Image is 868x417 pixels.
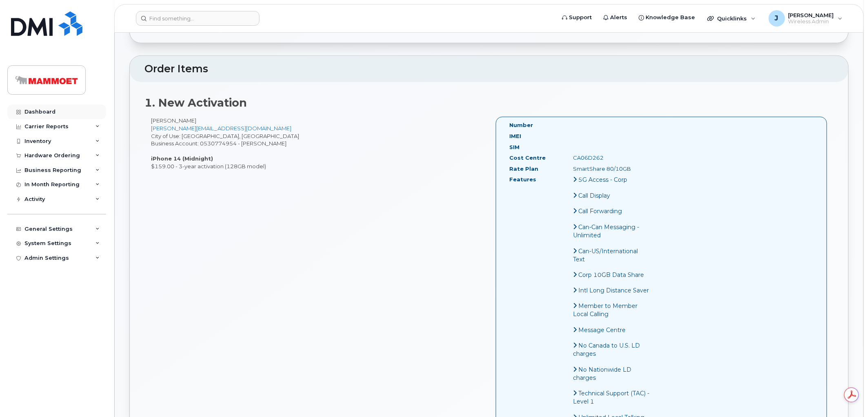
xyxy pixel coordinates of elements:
[579,192,610,199] span: Call Display
[579,207,622,215] span: Call Forwarding
[510,154,546,162] label: Cost Centre
[775,13,779,23] span: J
[510,143,520,151] label: SIM
[633,9,701,26] a: Knowledge Base
[579,327,626,334] span: Message Centre
[144,63,834,75] h2: Order Items
[717,15,747,22] span: Quicklinks
[151,125,291,132] a: [PERSON_NAME][EMAIL_ADDRESS][DOMAIN_NAME]
[788,12,834,18] span: [PERSON_NAME]
[510,132,522,140] label: IMEI
[579,271,644,279] span: Corp 10GB Data Share
[144,96,247,109] strong: 1. New Activation
[598,9,633,26] a: Alerts
[702,10,761,27] div: Quicklinks
[573,223,639,239] span: Can-Can Messaging - Unlimited
[151,155,213,162] strong: iPhone 14 (Midnight)
[579,176,628,183] span: 5G Access - Corp
[763,10,848,27] div: Jithin
[144,117,489,170] div: [PERSON_NAME] City of Use: [GEOGRAPHIC_DATA], [GEOGRAPHIC_DATA] Business Account: 0530774954 - [P...
[573,342,640,358] span: No Canada to U.S. LD charges
[569,13,592,22] span: Support
[610,13,628,22] span: Alerts
[573,390,650,406] span: Technical Support (TAC) - Level 1
[510,176,537,183] label: Features
[646,13,695,22] span: Knowledge Base
[832,381,862,411] iframe: Messenger Launcher
[557,9,598,26] a: Support
[788,18,834,25] span: Wireless Admin
[136,11,260,26] input: Find something...
[567,154,657,162] div: CA06D262
[573,303,638,318] span: Member to Member Local Calling
[579,287,649,294] span: Intl Long Distance Saver
[567,165,657,173] div: SmartShare 80/10GB
[510,165,539,173] label: Rate Plan
[510,121,533,129] label: Number
[573,366,632,382] span: No Nationwide LD charges
[573,248,638,263] span: Can-US/International Text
